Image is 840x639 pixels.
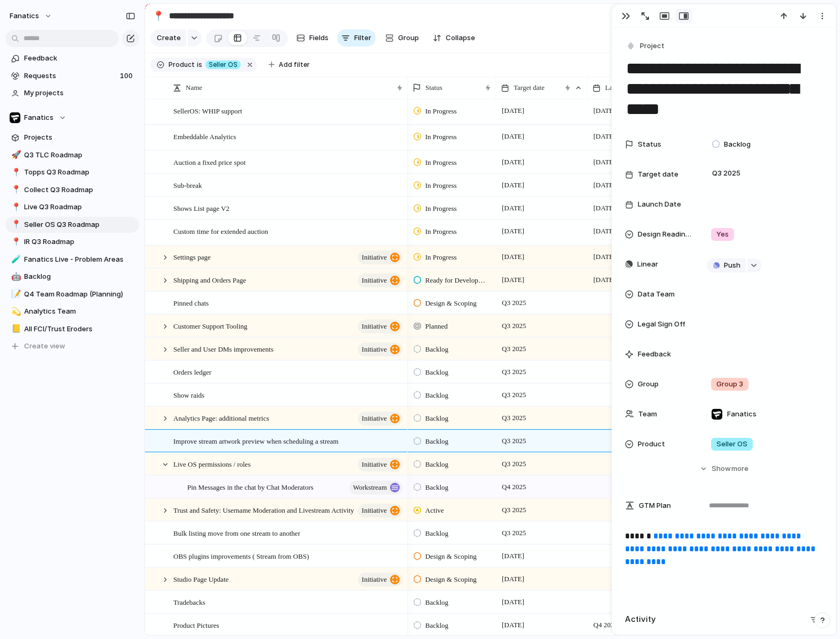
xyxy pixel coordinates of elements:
span: initiative [362,342,387,357]
span: In Progress [425,157,457,168]
span: Tradebacks [173,596,205,608]
span: [DATE] [499,130,527,143]
span: Create [157,33,181,43]
span: Backlog [425,459,448,470]
span: In Progress [425,132,457,142]
button: initiative [358,250,402,264]
button: initiative [358,458,402,471]
span: SellerOS: WHIP support [173,104,242,117]
span: Ready for Development [425,275,487,286]
span: Design & Scoping [425,574,477,585]
span: Seller and User DMs improvements [173,343,273,355]
button: Fanatics [5,110,139,126]
a: 🤖Backlog [5,269,139,285]
a: 💫Analytics Team [5,303,139,319]
a: Projects [5,130,139,146]
span: Q3 2025 [499,458,529,470]
span: Q4 2025 [499,481,529,493]
span: OBS plugins improvements ( Stream from OBS) [173,550,309,562]
span: Yes [716,229,729,240]
button: Group [380,29,424,47]
span: Q3 2025 [499,296,529,309]
span: Backlog [425,597,448,608]
span: Q3 2025 [499,412,529,424]
span: initiative [362,457,387,472]
span: Backlog [24,271,135,282]
span: Planned [425,321,448,332]
span: Product Pictures [173,619,219,631]
button: initiative [358,273,402,287]
span: [DATE] [499,273,527,286]
span: IR Q3 Roadmap [24,237,135,247]
span: Auction a fixed price spot [173,156,246,168]
span: Analytics Team [24,306,135,317]
span: initiative [362,273,387,288]
button: fanatics [5,7,58,25]
div: 📍IR Q3 Roadmap [5,234,139,250]
span: Product [169,60,195,70]
span: Design & Scoping [425,551,477,562]
span: Sub-break [173,179,202,191]
span: [DATE] [591,202,618,215]
span: Backlog [425,436,448,447]
span: Backlog [425,413,448,424]
a: 📍Live Q3 Roadmap [5,199,139,215]
div: 📍 [152,9,164,23]
span: Active [425,505,444,516]
span: [DATE] [591,273,618,286]
div: 📒All FCI/Trust Eroders [5,321,139,337]
span: Design Readiness [638,229,693,240]
span: Collect Q3 Roadmap [24,185,135,195]
span: Backlog [425,367,448,378]
div: 🤖 [11,271,19,283]
span: Seller OS Q3 Roadmap [24,219,135,230]
span: Live Q3 Roadmap [24,202,135,212]
span: [DATE] [499,179,527,192]
span: Q3 TLC Roadmap [24,150,135,161]
span: Seller OS [209,60,238,70]
span: initiative [362,503,387,518]
button: initiative [358,504,402,518]
span: Show raids [173,389,204,401]
h2: Activity [625,613,656,626]
span: initiative [362,411,387,426]
button: Showmore [625,459,823,478]
span: [DATE] [499,202,527,215]
button: 📍 [150,7,167,25]
span: Feedback [638,349,671,360]
button: 📍 [10,219,20,230]
span: Pinned chats [173,296,209,309]
div: 📝 [11,288,19,300]
span: Backlog [724,139,751,150]
span: Bulk listing move from one stream to another [173,527,300,539]
button: initiative [358,412,402,425]
span: Launch Date [605,82,641,93]
span: Create view [24,341,65,352]
span: Settings page [173,250,211,263]
div: 🧪 [11,253,19,265]
button: Push [707,258,746,272]
span: [DATE] [591,130,618,143]
span: [DATE] [499,225,527,238]
button: 📝 [10,289,20,300]
span: Q3 2025 [499,366,529,378]
span: Orders ledger [173,366,211,378]
span: initiative [362,572,387,587]
span: [DATE] [499,550,527,562]
a: 📍Seller OS Q3 Roadmap [5,217,139,233]
button: Seller OS [203,59,243,71]
span: Fields [309,33,329,43]
button: 🧪 [10,254,20,265]
a: 📝Q4 Team Roadmap (Planning) [5,286,139,302]
span: Show [712,463,731,474]
span: Collapse [446,33,475,43]
span: Backlog [425,390,448,401]
span: fanatics [10,11,39,21]
span: Name [186,82,202,93]
span: In Progress [425,106,457,117]
a: 📍Collect Q3 Roadmap [5,182,139,198]
button: Filter [337,29,376,47]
